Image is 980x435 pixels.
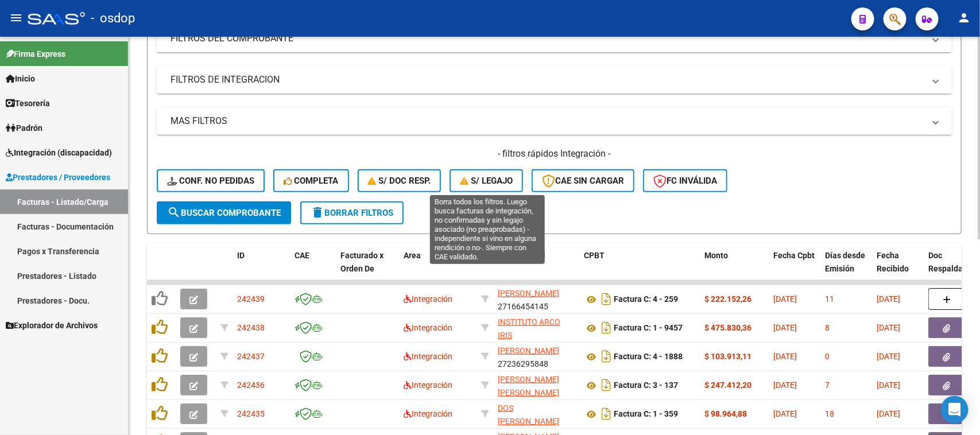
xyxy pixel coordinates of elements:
span: Fecha Recibido [877,251,909,273]
datatable-header-cell: Monto [700,243,769,294]
div: 27297034273 [498,373,575,397]
span: 11 [825,294,834,304]
span: Conf. no pedidas [167,176,254,186]
span: Días desde Emisión [825,251,865,273]
datatable-header-cell: ID [233,243,290,294]
mat-icon: menu [9,11,23,25]
div: 27166454145 [498,287,575,311]
i: Descargar documento [599,347,614,366]
mat-icon: person [957,11,971,25]
div: 27381385251 [498,402,575,426]
strong: Factura C: 4 - 1888 [614,352,683,362]
span: - osdop [91,6,135,31]
span: Facturado x Orden De [340,251,384,273]
span: 242439 [237,294,265,304]
span: 242435 [237,409,265,418]
datatable-header-cell: CPBT [579,243,700,294]
datatable-header-cell: Fecha Recibido [872,243,924,294]
span: 18 [825,409,834,418]
span: [DATE] [877,352,900,361]
span: Integración [404,352,452,361]
span: [DATE] [773,409,797,418]
strong: Factura C: 3 - 137 [614,381,678,390]
span: Integración [404,409,452,418]
span: Fecha Cpbt [773,251,815,260]
span: Explorador de Archivos [6,319,98,332]
mat-panel-title: MAS FILTROS [171,115,924,127]
mat-expansion-panel-header: MAS FILTROS [157,107,952,135]
button: Conf. no pedidas [157,169,265,192]
span: [DATE] [877,323,900,332]
datatable-header-cell: Area [399,243,477,294]
span: Area [404,251,421,260]
mat-icon: search [167,205,181,219]
button: S/ legajo [450,169,523,192]
span: Integración (discapacidad) [6,146,112,159]
button: Buscar Comprobante [157,201,291,224]
button: Completa [273,169,349,192]
i: Descargar documento [599,405,614,423]
span: ID [237,251,245,260]
h4: - filtros rápidos Integración - [157,147,952,160]
span: Integración [404,380,452,390]
span: INSTITUTO ARCO IRIS [498,317,560,340]
span: Integración [404,294,452,304]
span: DOS [PERSON_NAME] [498,403,559,426]
strong: $ 222.152,26 [704,294,752,304]
div: Open Intercom Messenger [941,396,969,424]
datatable-header-cell: Días desde Emisión [820,243,872,294]
span: CPBT [584,251,605,260]
div: 27236295848 [498,344,575,368]
span: FC Inválida [653,176,717,186]
span: Padrón [6,122,42,134]
span: 242438 [237,323,265,332]
mat-expansion-panel-header: FILTROS DE INTEGRACION [157,66,952,94]
strong: $ 247.412,20 [704,380,752,390]
span: Monto [704,251,728,260]
span: [DATE] [773,380,797,390]
span: [PERSON_NAME] [498,289,559,298]
i: Descargar documento [599,290,614,308]
span: S/ legajo [460,176,513,186]
span: 0 [825,352,830,361]
span: S/ Doc Resp. [368,176,431,186]
mat-panel-title: FILTROS DE INTEGRACION [171,73,924,86]
span: CAE SIN CARGAR [542,176,624,186]
span: Firma Express [6,48,65,60]
span: 242437 [237,352,265,361]
span: Borrar Filtros [311,208,393,218]
span: [DATE] [773,294,797,304]
span: [DATE] [877,380,900,390]
i: Descargar documento [599,319,614,337]
button: CAE SIN CARGAR [532,169,634,192]
span: Tesorería [6,97,50,110]
span: Completa [284,176,339,186]
datatable-header-cell: Facturado x Orden De [336,243,399,294]
mat-expansion-panel-header: FILTROS DEL COMPROBANTE [157,25,952,52]
span: Inicio [6,72,35,85]
div: 30716237008 [498,316,575,340]
span: [DATE] [877,409,900,418]
span: 7 [825,380,830,390]
mat-icon: delete [311,205,324,219]
button: Borrar Filtros [300,201,404,224]
mat-panel-title: FILTROS DEL COMPROBANTE [171,32,924,45]
span: Doc Respaldatoria [928,251,980,273]
span: [PERSON_NAME] [498,346,559,355]
span: 242436 [237,380,265,390]
span: [DATE] [773,352,797,361]
strong: $ 98.964,88 [704,409,747,418]
datatable-header-cell: Fecha Cpbt [769,243,820,294]
span: Buscar Comprobante [167,208,281,218]
strong: $ 103.913,11 [704,352,752,361]
i: Descargar documento [599,376,614,394]
span: CAE [295,251,309,260]
span: [DATE] [773,323,797,332]
button: S/ Doc Resp. [358,169,441,192]
strong: Factura C: 4 - 259 [614,295,678,304]
span: [DATE] [877,294,900,304]
button: FC Inválida [643,169,727,192]
span: Prestadores / Proveedores [6,171,110,184]
span: Razón Social [498,251,545,260]
span: 8 [825,323,830,332]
